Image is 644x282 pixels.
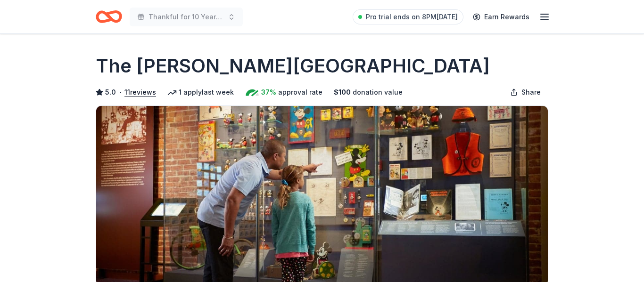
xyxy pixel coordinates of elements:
span: Thankful for 10 Years Gala Fundraiser [149,11,224,23]
button: Thankful for 10 Years Gala Fundraiser [130,8,243,26]
span: Share [521,87,541,98]
button: 11reviews [124,87,156,98]
span: • [119,89,122,96]
a: Pro trial ends on 8PM[DATE] [353,9,463,24]
span: $ 100 [334,87,351,98]
span: approval rate [278,87,322,98]
a: Earn Rewards [467,8,535,25]
a: Home [96,6,122,28]
div: 1 apply last week [167,87,234,98]
span: 5.0 [105,87,116,98]
span: Pro trial ends on 8PM[DATE] [366,11,458,23]
h1: The [PERSON_NAME][GEOGRAPHIC_DATA] [96,53,490,79]
button: Share [503,83,548,102]
span: 37% [261,87,276,98]
span: donation value [353,87,403,98]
